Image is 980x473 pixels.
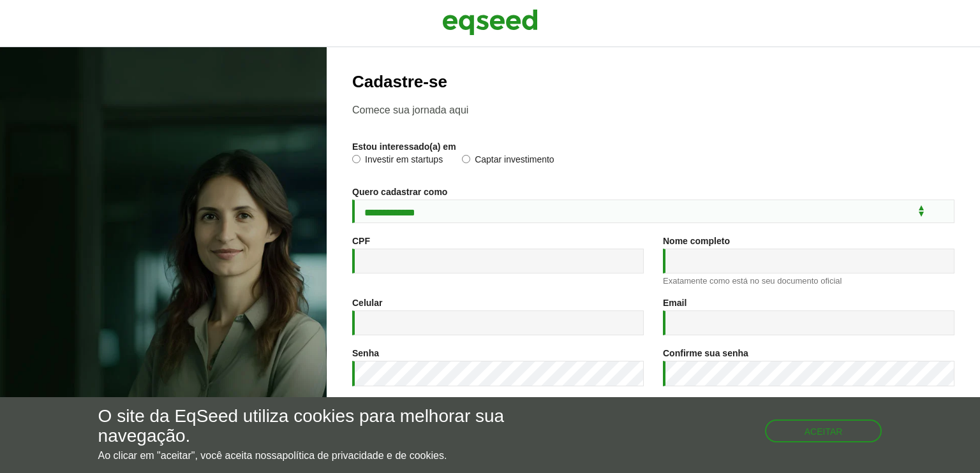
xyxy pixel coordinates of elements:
label: Email [663,298,687,307]
h2: Cadastre-se [352,73,954,91]
label: Nome completo [663,236,730,245]
button: Aceitar [765,419,882,442]
img: EqSeed Logo [442,6,538,38]
label: Senha [352,349,379,358]
div: Exatamente como está no seu documento oficial [663,277,954,285]
label: Confirme sua senha [663,349,748,358]
input: Investir em startups [352,155,360,163]
p: Comece sua jornada aqui [352,104,954,116]
label: Captar investimento [462,155,554,168]
label: Estou interessado(a) em [352,142,456,151]
label: Celular [352,298,382,307]
label: Quero cadastrar como [352,187,447,196]
h5: O site da EqSeed utiliza cookies para melhorar sua navegação. [98,407,568,446]
input: Captar investimento [462,155,470,163]
p: Ao clicar em "aceitar", você aceita nossa . [98,449,568,462]
a: política de privacidade e de cookies [282,451,444,461]
label: CPF [352,236,370,245]
label: Investir em startups [352,155,443,168]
